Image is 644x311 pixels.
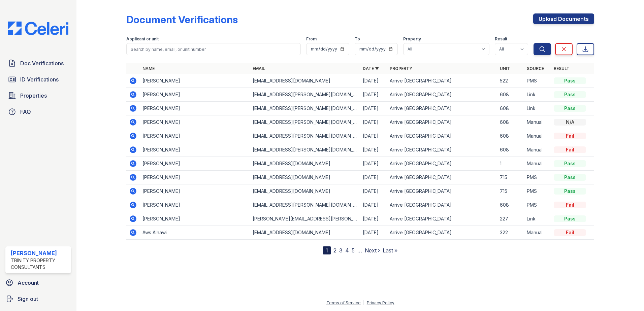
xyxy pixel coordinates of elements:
td: Arrive [GEOGRAPHIC_DATA] [387,143,497,157]
td: Arrive [GEOGRAPHIC_DATA] [387,198,497,212]
span: FAQ [20,108,31,116]
td: [PERSON_NAME] [140,115,250,129]
a: Sign out [3,292,74,306]
div: | [363,300,364,305]
td: [DATE] [360,102,387,115]
td: [DATE] [360,115,387,129]
a: Name [142,66,155,71]
td: [DATE] [360,184,387,198]
td: Arrive [GEOGRAPHIC_DATA] [387,115,497,129]
td: 715 [497,171,524,184]
td: Arrive [GEOGRAPHIC_DATA] [387,129,497,143]
img: CE_Logo_Blue-a8612792a0a2168367f1c8372b55b34899dd931a85d93a1a3d3e32e68fde9ad4.png [3,22,74,35]
td: [DATE] [360,74,387,88]
td: Arrive [GEOGRAPHIC_DATA] [387,88,497,102]
div: Pass [554,160,586,167]
td: Aws AIhawi [140,226,250,240]
a: Property [390,66,412,71]
a: Source [527,66,544,71]
td: 608 [497,88,524,102]
td: [EMAIL_ADDRESS][PERSON_NAME][DOMAIN_NAME] [250,102,360,115]
div: Pass [554,105,586,112]
div: Pass [554,215,586,222]
td: Arrive [GEOGRAPHIC_DATA] [387,184,497,198]
td: [PERSON_NAME] [140,143,250,157]
td: Manual [524,143,551,157]
td: 608 [497,198,524,212]
span: Doc Verifications [20,59,64,67]
a: Unit [500,66,510,71]
td: Manual [524,115,551,129]
div: Trinity Property Consultants [11,257,68,271]
td: Arrive [GEOGRAPHIC_DATA] [387,157,497,171]
td: [PERSON_NAME] [140,198,250,212]
td: 608 [497,102,524,115]
span: Sign out [18,295,38,303]
a: Last » [383,247,397,254]
td: [EMAIL_ADDRESS][DOMAIN_NAME] [250,184,360,198]
td: Arrive [GEOGRAPHIC_DATA] [387,212,497,226]
a: Result [554,66,570,71]
div: Pass [554,188,586,195]
td: [PERSON_NAME] [140,157,250,171]
td: 322 [497,226,524,240]
div: 1 [323,246,331,254]
td: [EMAIL_ADDRESS][DOMAIN_NAME] [250,74,360,88]
label: From [306,36,317,42]
td: Link [524,88,551,102]
td: [DATE] [360,143,387,157]
a: Properties [5,89,71,102]
label: Property [403,36,421,42]
td: Manual [524,157,551,171]
td: [PERSON_NAME] [140,184,250,198]
label: To [355,36,360,42]
td: [EMAIL_ADDRESS][PERSON_NAME][DOMAIN_NAME] [250,143,360,157]
td: PMS [524,74,551,88]
td: Manual [524,129,551,143]
td: Link [524,212,551,226]
a: Doc Verifications [5,57,71,70]
a: FAQ [5,105,71,118]
a: Account [3,276,74,289]
td: Arrive [GEOGRAPHIC_DATA] [387,102,497,115]
td: [DATE] [360,171,387,184]
a: Privacy Policy [367,300,394,305]
a: Date ▼ [363,66,379,71]
td: 608 [497,115,524,129]
td: 522 [497,74,524,88]
td: 227 [497,212,524,226]
a: Upload Documents [533,13,594,24]
td: [DATE] [360,226,387,240]
td: [PERSON_NAME] [140,102,250,115]
td: 715 [497,184,524,198]
a: 4 [345,247,349,254]
a: 2 [333,247,336,254]
td: PMS [524,184,551,198]
td: [PERSON_NAME] [140,129,250,143]
td: [EMAIL_ADDRESS][DOMAIN_NAME] [250,171,360,184]
div: Fail [554,133,586,139]
div: Fail [554,229,586,236]
label: Applicant or unit [126,36,159,42]
td: [PERSON_NAME] [140,74,250,88]
a: Email [253,66,265,71]
td: [DATE] [360,198,387,212]
td: [DATE] [360,212,387,226]
td: 608 [497,129,524,143]
div: Pass [554,77,586,84]
td: [DATE] [360,88,387,102]
td: Arrive [GEOGRAPHIC_DATA] [387,171,497,184]
div: Fail [554,202,586,208]
td: [EMAIL_ADDRESS][DOMAIN_NAME] [250,157,360,171]
input: Search by name, email, or unit number [126,43,301,55]
a: 5 [352,247,355,254]
td: [DATE] [360,157,387,171]
span: ID Verifications [20,75,59,83]
span: … [357,246,362,254]
div: Pass [554,174,586,181]
td: [EMAIL_ADDRESS][DOMAIN_NAME] [250,226,360,240]
div: Document Verifications [126,13,238,26]
a: 3 [339,247,343,254]
a: ID Verifications [5,73,71,86]
div: Fail [554,146,586,153]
